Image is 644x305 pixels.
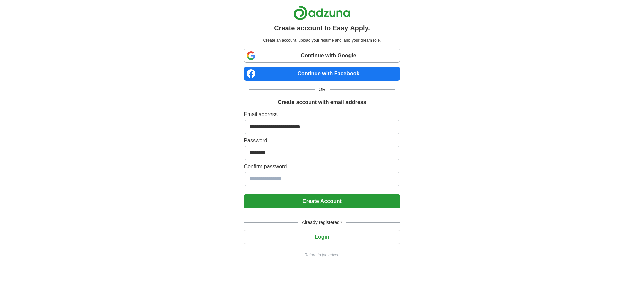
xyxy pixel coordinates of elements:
[245,37,399,43] p: Create an account, upload your resume and land your dream role.
[298,219,346,226] span: Already registered?
[244,234,400,240] a: Login
[244,49,400,63] a: Continue with Google
[274,23,370,33] h1: Create account to Easy Apply.
[244,110,400,119] label: Email address
[244,230,400,244] button: Login
[244,252,400,258] a: Return to job advert
[244,194,400,208] button: Create Account
[244,137,400,145] label: Password
[293,5,351,20] img: Adzuna logo
[315,86,330,93] span: OR
[244,163,400,171] label: Confirm password
[244,67,400,81] a: Continue with Facebook
[278,98,366,106] h1: Create account with email address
